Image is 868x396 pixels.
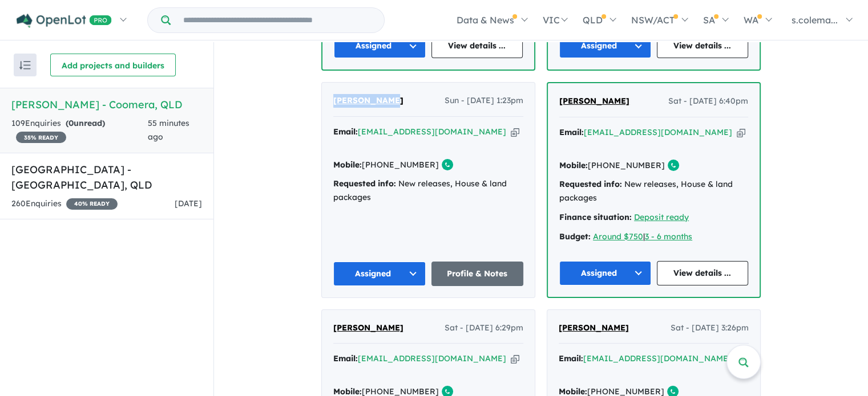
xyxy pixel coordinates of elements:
[559,34,651,58] button: Assigned
[559,230,748,244] div: |
[333,353,358,364] strong: Email:
[17,14,112,28] img: Openlot PRO Logo White
[559,321,629,335] a: [PERSON_NAME]
[559,127,584,137] strong: Email:
[559,178,748,205] div: New releases, House & land packages
[11,97,202,112] h5: [PERSON_NAME] - Coomera , QLD
[11,197,118,211] div: 260 Enquir ies
[333,322,403,333] span: [PERSON_NAME]
[445,321,523,335] span: Sat - [DATE] 6:29pm
[358,353,506,364] a: [EMAIL_ADDRESS][DOMAIN_NAME]
[333,178,396,189] strong: Requested info:
[583,353,732,364] a: [EMAIL_ADDRESS][DOMAIN_NAME]
[657,34,749,58] a: View details ...
[333,321,403,335] a: [PERSON_NAME]
[559,353,583,364] strong: Email:
[559,160,588,170] strong: Mobile:
[559,96,629,106] span: [PERSON_NAME]
[593,231,643,242] a: Around $750
[333,94,403,108] a: [PERSON_NAME]
[668,95,748,108] span: Sat - [DATE] 6:40pm
[333,177,523,205] div: New releases, House & land packages
[16,132,66,143] span: 35 % READY
[68,118,74,128] span: 0
[175,198,202,209] span: [DATE]
[559,212,632,222] strong: Finance situation:
[431,34,523,58] a: View details ...
[559,179,622,189] strong: Requested info:
[333,262,426,286] button: Assigned
[737,126,745,138] button: Copy
[333,160,362,170] strong: Mobile:
[358,126,506,137] a: [EMAIL_ADDRESS][DOMAIN_NAME]
[19,61,31,70] img: sort.svg
[645,231,692,242] a: 3 - 6 months
[588,160,665,170] a: [PHONE_NUMBER]
[634,212,689,222] a: Deposit ready
[66,118,105,128] strong: ( unread)
[173,8,382,32] input: Try estate name, suburb, builder or developer
[362,160,439,170] a: [PHONE_NUMBER]
[50,54,176,76] button: Add projects and builders
[66,198,118,210] span: 40 % READY
[792,14,838,26] span: s.colema...
[657,261,749,285] a: View details ...
[445,94,523,108] span: Sun - [DATE] 1:23pm
[559,95,629,108] a: [PERSON_NAME]
[333,126,358,137] strong: Email:
[584,127,732,137] a: [EMAIL_ADDRESS][DOMAIN_NAME]
[559,322,629,333] span: [PERSON_NAME]
[148,118,189,142] span: 55 minutes ago
[671,321,749,335] span: Sat - [DATE] 3:26pm
[333,95,403,105] span: [PERSON_NAME]
[431,262,524,286] a: Profile & Notes
[11,162,202,193] h5: [GEOGRAPHIC_DATA] - [GEOGRAPHIC_DATA] , QLD
[559,261,651,285] button: Assigned
[334,34,426,58] button: Assigned
[11,117,148,144] div: 109 Enquir ies
[559,231,591,242] strong: Budget:
[511,353,519,365] button: Copy
[511,126,519,138] button: Copy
